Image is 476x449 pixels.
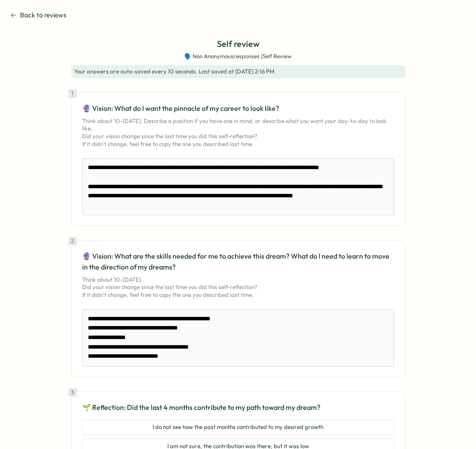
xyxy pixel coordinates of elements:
span: Your answers are auto-saved every 10 seconds [74,68,196,75]
button: Back to reviews [10,10,67,20]
span: 🗣️ Non Anonymous responses | Self Review [184,53,292,60]
div: 2 [68,237,77,246]
button: I do not see how the past months contributed to my desired growth [82,419,394,435]
span: Back to reviews [20,10,67,20]
p: Self review [217,37,260,51]
p: Think about 10-[DATE]. Describe a position if you have one in mind, or describe what you want you... [82,117,394,148]
p: 🔮 Vision: What do I want the pinnacle of my career to look like? [82,103,394,114]
div: 1 [68,89,77,98]
div: 3 [68,388,77,397]
p: Think about 10-[DATE]. Did your vision change since the last time you did this self-reflection? I... [82,276,394,299]
p: 🌱 Reflection: Did the last 4 months contribute to my path toward my dream? [82,402,394,413]
div: . Last saved at [DATE] 2:16 PM [71,65,405,78]
p: 🔮 Vision: What are the skills needed for me to achieve this dream? What do I need to learn to mov... [82,251,394,273]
